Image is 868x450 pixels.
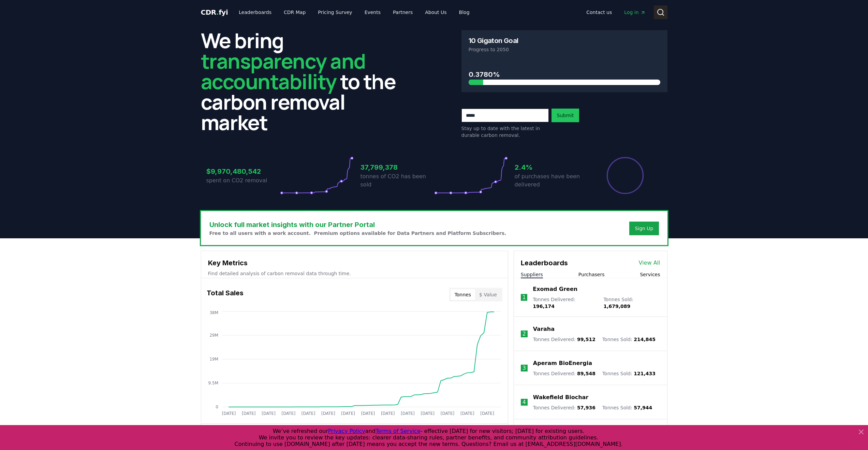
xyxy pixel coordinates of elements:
a: Sign Up [635,225,653,232]
button: Sign Up [629,222,659,235]
a: Varaha [533,325,555,333]
h3: 37,799,378 [361,162,434,172]
tspan: 29M [209,333,218,338]
button: Purchasers [578,271,605,278]
nav: Main [233,6,475,18]
a: CDR.fyi [201,8,228,17]
tspan: [DATE] [401,411,415,416]
span: 214,845 [634,337,656,342]
h3: Key Metrics [208,258,501,268]
p: 2 [523,330,526,338]
p: Stay up to date with the latest in durable carbon removal. [461,125,549,139]
button: Submit [551,109,579,122]
a: Pricing Survey [312,6,357,18]
span: 99,512 [577,337,595,342]
h2: We bring to the carbon removal market [201,30,407,132]
a: Exomad Green [533,285,577,293]
a: View All [639,259,660,267]
p: 1 [522,293,526,301]
a: Aperam BioEnergia [533,359,592,367]
span: transparency and accountability [201,47,366,95]
h3: Unlock full market insights with our Partner Portal [209,220,506,230]
h3: 2.4% [515,162,588,172]
span: 89,548 [577,371,595,376]
tspan: [DATE] [361,411,375,416]
span: 57,936 [577,405,595,410]
p: 3 [523,364,526,372]
span: 121,433 [634,371,656,376]
a: Wakefield Biochar [533,393,588,402]
span: 196,174 [533,304,555,309]
a: Contact us [581,6,617,18]
tspan: [DATE] [381,411,395,416]
p: tonnes of CO2 has been sold [361,172,434,189]
a: Leaderboards [233,6,277,18]
a: Log in [619,6,651,18]
tspan: [DATE] [421,411,435,416]
p: spent on CO2 removal [206,177,280,185]
tspan: [DATE] [480,411,494,416]
p: Tonnes Sold : [602,370,656,377]
a: Events [359,6,386,18]
p: of purchases have been delivered [515,172,588,189]
p: Tonnes Delivered : [533,370,595,377]
h3: 0.3780% [469,69,660,80]
span: 1,679,089 [603,304,630,309]
h3: 10 Gigaton Goal [469,37,518,44]
p: Find detailed analysis of carbon removal data through time. [208,270,501,277]
button: Services [640,271,660,278]
button: Suppliers [521,271,543,278]
p: Tonnes Delivered : [533,404,595,411]
tspan: [DATE] [222,411,236,416]
p: Tonnes Sold : [603,296,660,310]
tspan: 38M [209,310,218,315]
tspan: [DATE] [241,411,255,416]
nav: Main [581,6,651,18]
p: Progress to 2050 [469,46,660,53]
a: CDR Map [278,6,311,18]
p: Tonnes Delivered : [533,296,597,310]
span: 57,944 [634,405,652,410]
div: Percentage of sales delivered [606,156,644,195]
tspan: [DATE] [321,411,335,416]
tspan: [DATE] [440,411,454,416]
a: About Us [420,6,452,18]
tspan: 9.5M [208,381,218,385]
tspan: [DATE] [262,411,276,416]
p: 4 [523,398,526,406]
a: Blog [454,6,475,18]
tspan: [DATE] [281,411,295,416]
a: Partners [387,6,418,18]
tspan: [DATE] [301,411,315,416]
tspan: 0 [216,405,218,409]
tspan: 19M [209,357,218,362]
p: Tonnes Delivered : [533,336,595,343]
tspan: [DATE] [460,411,474,416]
p: Tonnes Sold : [602,336,656,343]
span: . [216,8,219,16]
tspan: [DATE] [341,411,355,416]
h3: Leaderboards [521,258,568,268]
span: Log in [624,9,645,16]
h3: Total Sales [207,288,244,301]
button: Tonnes [451,289,475,300]
span: CDR fyi [201,8,228,16]
p: Free to all users with a work account. Premium options available for Data Partners and Platform S... [209,230,506,237]
h3: $9,970,480,542 [206,166,280,177]
p: Tonnes Sold : [602,404,652,411]
button: $ Value [475,289,501,300]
